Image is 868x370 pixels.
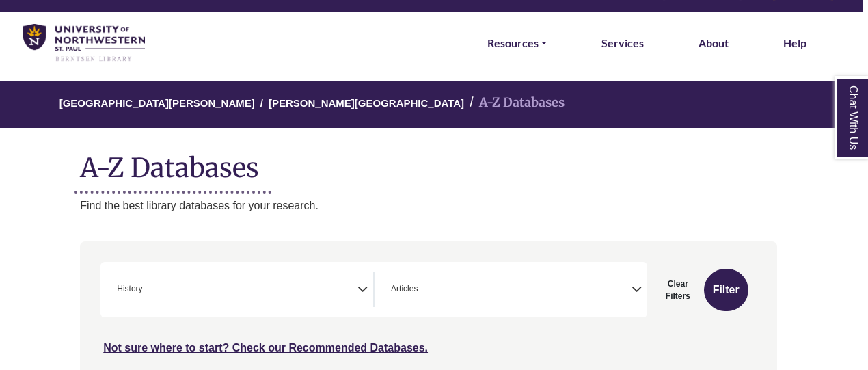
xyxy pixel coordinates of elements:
[111,282,142,295] li: History
[601,34,644,52] a: Services
[80,81,777,128] nav: breadcrumb
[117,282,142,295] span: History
[391,282,418,295] span: Articles
[59,95,255,109] a: [GEOGRAPHIC_DATA][PERSON_NAME]
[269,95,464,109] a: [PERSON_NAME][GEOGRAPHIC_DATA]
[80,142,777,183] h1: A-Z Databases
[385,282,418,295] li: Articles
[80,197,777,215] p: Find the best library databases for your research.
[464,93,565,113] li: A-Z Databases
[699,34,729,52] a: About
[420,285,426,296] textarea: Search
[704,269,748,311] button: Submit for Search Results
[23,24,145,62] img: library_home
[103,342,428,354] a: Not sure where to start? Check our Recommended Databases.
[487,34,547,52] a: Resources
[655,269,701,311] button: Clear Filters
[146,285,152,296] textarea: Search
[783,34,806,52] a: Help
